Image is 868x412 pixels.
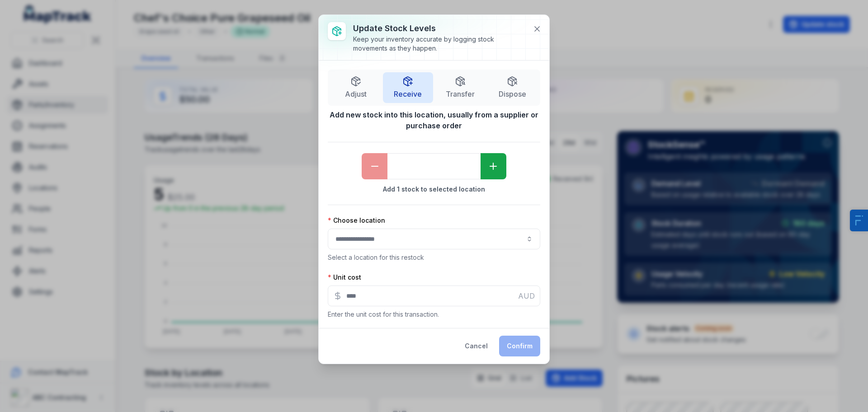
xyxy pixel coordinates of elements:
span: Adjust [345,89,367,99]
span: Dispose [499,89,526,99]
label: Unit cost [328,273,361,282]
label: Choose location [328,216,385,225]
strong: Add new stock into this location, usually from a supplier or purchase order [328,109,540,131]
p: Enter the unit cost for this transaction. [328,310,540,319]
span: Receive [394,89,422,99]
button: Transfer [435,72,486,103]
h3: Update stock levels [353,22,526,35]
div: Keep your inventory accurate by logging stock movements as they happen. [353,35,526,53]
button: Dispose [487,72,538,103]
p: Select a location for this restock [328,253,540,262]
button: Cancel [457,336,495,356]
input: :r2p:-form-item-label [328,286,540,306]
input: undefined-form-item-label [387,153,481,179]
span: Transfer [446,89,475,99]
button: Receive [383,72,434,103]
strong: Add 1 stock to selected location [328,185,540,194]
button: Adjust [330,72,381,103]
